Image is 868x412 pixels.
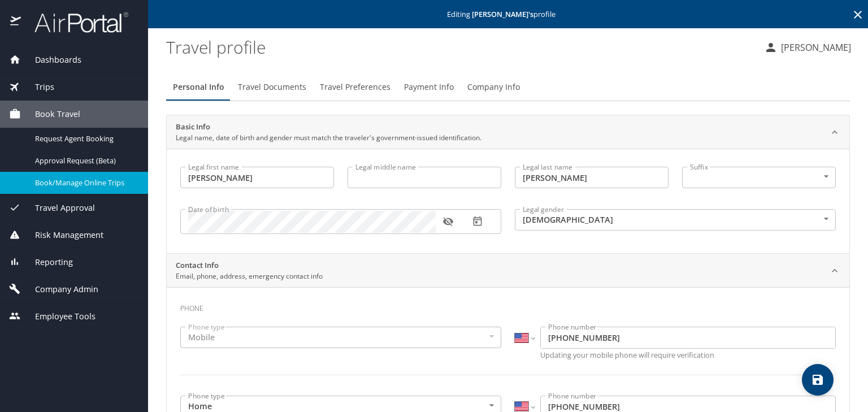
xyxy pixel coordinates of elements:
span: Travel Documents [238,80,306,94]
div: [DEMOGRAPHIC_DATA] [515,209,836,231]
p: [PERSON_NAME] [778,41,851,54]
span: Company Admin [21,283,98,296]
span: Book Travel [21,108,80,120]
span: Payment Info [404,80,454,94]
p: Updating your mobile phone will require verification [540,352,836,359]
h2: Basic Info [176,122,481,133]
span: Book/Manage Online Trips [35,177,134,188]
span: Personal Info [173,80,224,94]
h1: Travel profile [166,29,755,64]
span: Dashboards [21,54,81,66]
span: Company Info [467,80,520,94]
div: Contact InfoEmail, phone, address, emergency contact info [167,254,849,288]
span: Employee Tools [21,310,96,323]
p: Legal name, date of birth and gender must match the traveler's government-issued identification. [176,133,481,143]
div: Mobile [180,327,501,348]
div: ​ [682,167,836,188]
h2: Contact Info [176,260,323,271]
p: Email, phone, address, emergency contact info [176,271,323,281]
span: Trips [21,81,54,93]
h3: Phone [180,296,836,315]
span: Reporting [21,256,73,268]
div: Profile [166,73,850,101]
div: Basic InfoLegal name, date of birth and gender must match the traveler's government-issued identi... [167,115,849,149]
span: Request Agent Booking [35,133,134,144]
p: Editing profile [151,11,865,18]
img: airportal-logo.png [22,11,128,33]
span: Risk Management [21,229,103,241]
span: Approval Request (Beta) [35,155,134,166]
button: save [802,364,834,396]
div: Basic InfoLegal name, date of birth and gender must match the traveler's government-issued identi... [167,149,849,253]
span: Travel Approval [21,202,95,214]
img: icon-airportal.png [10,11,22,33]
button: [PERSON_NAME] [759,37,856,58]
span: Travel Preferences [320,80,390,94]
strong: [PERSON_NAME] 's [472,9,533,19]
